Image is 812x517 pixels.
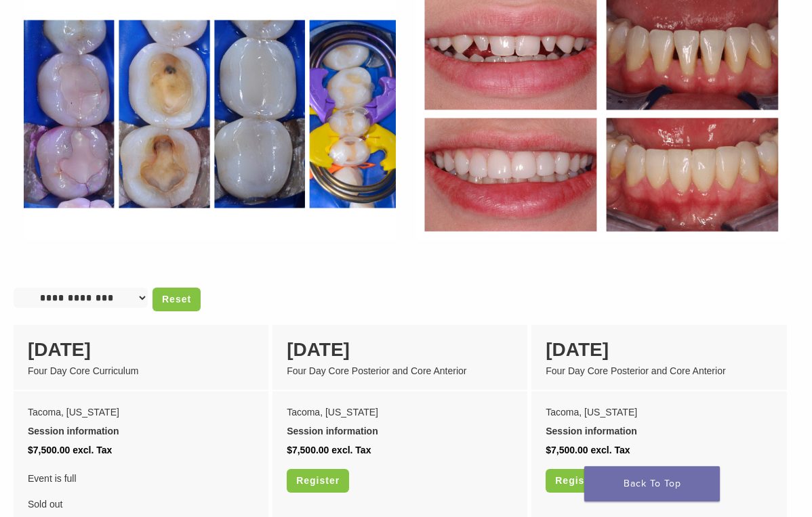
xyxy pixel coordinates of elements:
[287,445,329,455] span: $7,500.00
[28,445,70,455] span: $7,500.00
[546,469,608,493] a: Register
[546,422,772,441] div: Session information
[584,466,720,501] a: Back To Top
[287,469,349,493] a: Register
[546,336,772,364] div: [DATE]
[546,445,588,455] span: $7,500.00
[590,445,630,455] span: excl. Tax
[28,469,254,488] span: Event is full
[287,364,513,378] div: Four Day Core Posterior and Core Anterior
[287,336,513,364] div: [DATE]
[28,422,254,441] div: Session information
[153,288,201,311] a: Reset
[287,422,513,441] div: Session information
[28,469,254,514] div: Sold out
[546,364,772,378] div: Four Day Core Posterior and Core Anterior
[28,403,254,422] div: Tacoma, [US_STATE]
[331,445,371,455] span: excl. Tax
[287,403,513,422] div: Tacoma, [US_STATE]
[28,336,254,364] div: [DATE]
[546,403,772,422] div: Tacoma, [US_STATE]
[73,445,112,455] span: excl. Tax
[28,364,254,378] div: Four Day Core Curriculum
